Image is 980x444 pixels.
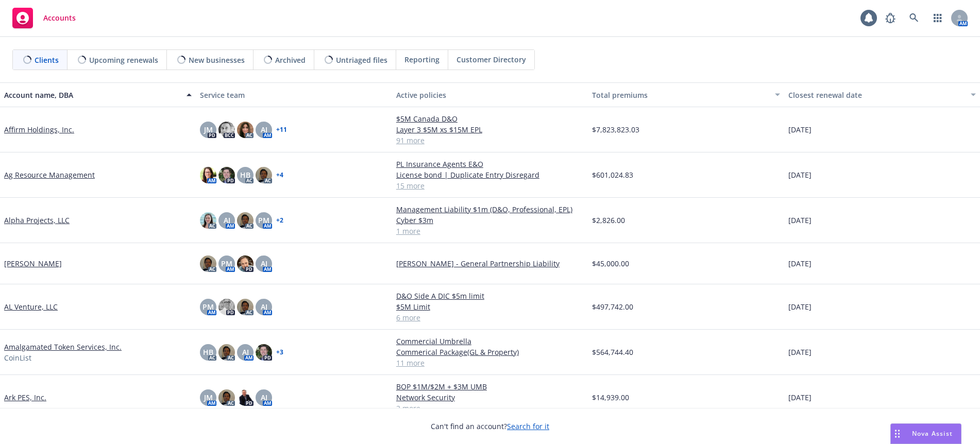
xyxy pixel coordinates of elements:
a: License bond | Duplicate Entry Disregard [396,169,584,180]
a: Accounts [8,4,80,32]
span: $497,742.00 [592,301,633,312]
span: Upcoming renewals [89,55,158,65]
div: Active policies [396,90,584,100]
a: + 4 [276,172,283,178]
span: Nova Assist [912,429,953,438]
span: [DATE] [788,301,812,312]
div: Drag to move [891,424,904,443]
a: Network Security [396,392,584,403]
span: Accounts [43,14,76,22]
a: 11 more [396,357,584,368]
img: photo [237,212,254,229]
span: AJ [261,392,267,403]
span: $45,000.00 [592,258,629,269]
a: Alpha Projects, LLC [4,215,70,226]
a: 91 more [396,135,584,146]
span: JM [204,392,213,403]
img: photo [256,344,272,361]
span: AJ [261,124,267,135]
span: Clients [35,55,59,65]
a: + 2 [276,217,283,224]
span: CoinList [4,352,31,363]
img: photo [256,167,272,183]
span: AJ [224,215,230,226]
span: [DATE] [788,169,812,180]
a: Search for it [507,421,549,431]
a: [PERSON_NAME] - General Partnership Liability [396,258,584,269]
img: photo [200,212,216,229]
span: PM [258,215,269,226]
img: photo [218,389,235,406]
button: Closest renewal date [784,82,980,107]
a: 6 more [396,312,584,323]
span: [DATE] [788,392,812,403]
a: [PERSON_NAME] [4,258,62,269]
span: HB [203,347,213,357]
img: photo [200,255,216,272]
a: + 3 [276,349,283,355]
button: Nova Assist [890,423,961,444]
span: [DATE] [788,124,812,135]
div: Account name, DBA [4,90,180,100]
span: PM [221,258,232,269]
a: BOP $1M/$2M + $3M UMB [396,381,584,392]
span: Customer Directory [457,54,526,65]
a: 15 more [396,180,584,191]
span: PM [202,301,214,312]
button: Service team [196,82,392,107]
img: photo [218,299,235,315]
span: [DATE] [788,347,812,357]
img: photo [237,299,254,315]
a: Cyber $3m [396,215,584,226]
span: Reporting [404,54,440,65]
button: Active policies [392,82,588,107]
div: Service team [200,90,387,100]
a: PL Insurance Agents E&O [396,159,584,169]
div: Closest renewal date [788,90,965,100]
span: $601,024.83 [592,169,633,180]
img: photo [218,122,235,138]
a: Layer 3 $5M xs $15M EPL [396,124,584,135]
span: Can't find an account? [431,421,549,432]
img: photo [237,255,254,272]
span: [DATE] [788,215,812,226]
span: AJ [261,258,267,269]
span: $7,823,823.03 [592,124,639,135]
a: 1 more [396,226,584,236]
img: photo [218,344,235,361]
img: photo [237,389,254,406]
a: 2 more [396,403,584,414]
span: [DATE] [788,258,812,269]
a: Ark PES, Inc. [4,392,46,403]
span: AJ [242,347,249,357]
a: $5M Limit [396,301,584,312]
span: $14,939.00 [592,392,629,403]
a: Affirm Holdings, Inc. [4,124,74,135]
a: Search [904,8,924,28]
span: New businesses [189,55,245,65]
a: $5M Canada D&O [396,113,584,124]
a: Commerical Package(GL & Property) [396,347,584,357]
span: HB [240,169,250,180]
a: Management Liability $1m (D&O, Professional, EPL) [396,204,584,215]
img: photo [218,167,235,183]
a: Switch app [927,8,948,28]
a: D&O Side A DIC $5m limit [396,291,584,301]
a: AL Venture, LLC [4,301,58,312]
div: Total premiums [592,90,768,100]
button: Total premiums [588,82,784,107]
span: Untriaged files [336,55,387,65]
a: Ag Resource Management [4,169,95,180]
a: + 11 [276,127,287,133]
a: Commercial Umbrella [396,336,584,347]
span: $564,744.40 [592,347,633,357]
a: Amalgamated Token Services, Inc. [4,341,122,352]
span: AJ [261,301,267,312]
span: $2,826.00 [592,215,625,226]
